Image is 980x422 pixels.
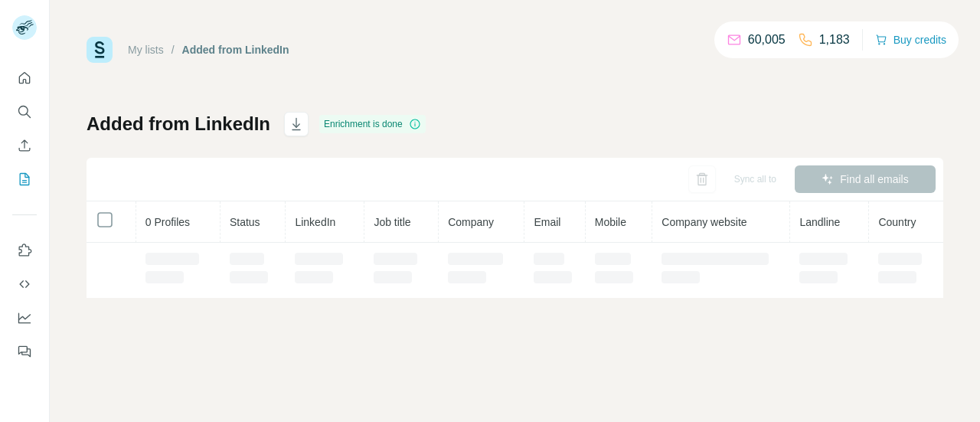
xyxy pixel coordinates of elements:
[875,29,946,51] button: Buy credits
[295,216,335,228] span: LinkedIn
[12,270,37,298] button: Use Surfe API
[374,216,410,228] span: Job title
[182,42,289,57] div: Added from LinkedIn
[87,112,270,136] h1: Added from LinkedIn
[878,216,916,228] span: Country
[12,165,37,193] button: My lists
[799,216,840,228] span: Landline
[12,237,37,264] button: Use Surfe on LinkedIn
[12,98,37,126] button: Search
[661,216,746,228] span: Company website
[12,132,37,159] button: Enrich CSV
[87,37,113,63] img: Surfe Logo
[595,216,626,228] span: Mobile
[819,31,850,49] p: 1,183
[128,44,164,56] a: My lists
[12,338,37,365] button: Feedback
[230,216,260,228] span: Status
[12,64,37,92] button: Quick start
[12,304,37,332] button: Dashboard
[145,216,190,228] span: 0 Profiles
[534,216,560,228] span: Email
[319,115,426,133] div: Enrichment is done
[171,42,175,57] li: /
[448,216,494,228] span: Company
[748,31,786,49] p: 60,005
